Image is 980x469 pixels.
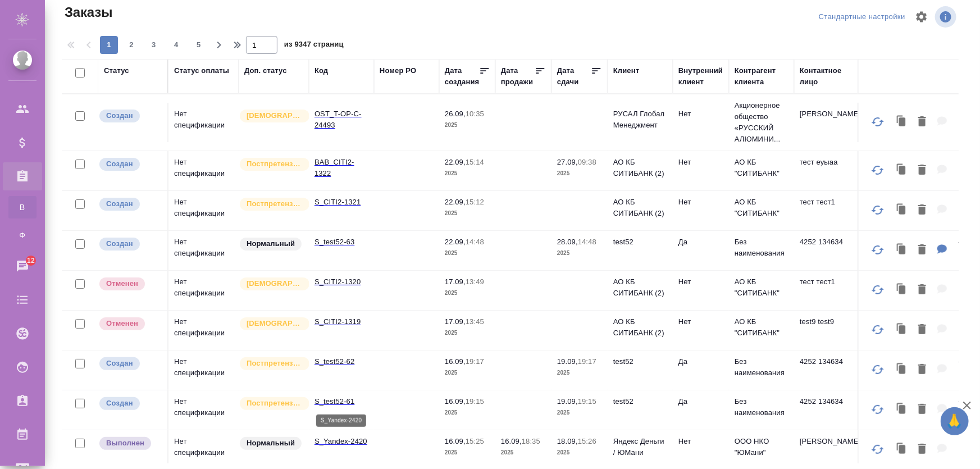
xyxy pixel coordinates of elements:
[613,436,667,458] p: Яндекс Деньги / ЮМани
[864,396,891,423] button: Обновить
[501,447,546,458] p: 2025
[613,236,667,248] p: test52
[678,316,723,327] p: Нет
[864,157,891,184] button: Обновить
[445,198,466,206] p: 22.09,
[794,151,859,190] td: тест еуыаа
[864,197,891,224] button: Обновить
[239,276,303,292] div: Выставляется автоматически для первых 3 заказов нового контактного лица. Особое внимание
[106,278,138,289] p: Отменен
[380,65,416,76] div: Номер PO
[613,396,667,407] p: test52
[678,396,723,407] p: Да
[678,236,723,248] p: Да
[239,236,303,252] div: Статус по умолчанию для стандартных заказов
[284,38,344,54] span: из 9347 страниц
[678,356,723,367] p: Да
[190,36,208,54] button: 5
[98,436,162,451] div: Выставляет ПМ после сдачи и проведения начислений. Последний этап для ПМа
[557,447,602,458] p: 2025
[466,158,484,166] p: 15:14
[239,157,303,172] div: Выставляется автоматически для первых 3 заказов после рекламации. Особое внимание
[445,248,490,259] p: 2025
[466,357,484,366] p: 19:17
[891,239,913,262] button: Клонировать
[913,111,932,134] button: Удалить
[794,231,859,270] td: 4252 134634
[735,197,788,219] p: АО КБ "СИТИБАНК"
[557,437,578,445] p: 18.09,
[891,199,913,222] button: Клонировать
[913,358,932,381] button: Удалить
[578,357,596,366] p: 19:17
[247,318,303,329] p: [DEMOGRAPHIC_DATA]
[106,198,133,210] p: Создан
[106,158,133,170] p: Создан
[239,436,303,451] div: Статус по умолчанию для стандартных заказов
[501,65,535,88] div: Дата продажи
[891,111,913,134] button: Клонировать
[794,271,859,310] td: тест тест1
[314,276,368,288] p: S_CITI2-1320
[239,356,303,371] div: Выставляется автоматически для первых 3 заказов после рекламации. Особое внимание
[445,120,490,131] p: 2025
[613,316,667,339] p: АО КБ СИТИБАНК (2)
[735,100,788,145] p: Акционерное общество «РУССКИЙ АЛЮМИНИ...
[247,158,303,170] p: Постпретензионный
[735,65,788,88] div: Контрагент клиента
[945,409,964,433] span: 🙏
[678,276,723,288] p: Нет
[314,396,368,407] p: S_test52-61
[891,318,913,341] button: Клонировать
[106,238,133,249] p: Создан
[445,158,466,166] p: 22.09,
[190,39,208,51] span: 5
[106,438,144,449] p: Выполнен
[578,158,596,166] p: 09:38
[578,238,596,246] p: 14:48
[98,236,162,252] div: Выставляется автоматически при создании заказа
[168,311,239,350] td: Нет спецификации
[174,65,229,76] div: Статус оплаты
[578,397,596,406] p: 19:15
[913,279,932,302] button: Удалить
[239,316,303,331] div: Выставляется автоматически для первых 3 заказов нового контактного лица. Особое внимание
[557,158,578,166] p: 27.09,
[613,108,667,131] p: РУСАЛ Глобал Менеджмент
[98,356,162,371] div: Выставляется автоматически при создании заказа
[913,438,932,461] button: Удалить
[168,271,239,310] td: Нет спецификации
[613,276,667,299] p: АО КБ СИТИБАНК (2)
[106,110,133,121] p: Создан
[168,231,239,270] td: Нет спецификации
[314,436,368,447] p: S_Yandex-2420
[247,278,303,289] p: [DEMOGRAPHIC_DATA]
[98,197,162,212] div: Выставляется автоматически при создании заказа
[864,108,891,135] button: Обновить
[913,239,932,262] button: Удалить
[466,397,484,406] p: 19:15
[794,350,859,390] td: 4252 134634
[445,168,490,179] p: 2025
[239,396,303,411] div: Выставляется автоматически для первых 3 заказов после рекламации. Особое внимание
[106,358,133,369] p: Создан
[445,110,466,118] p: 26.09,
[445,327,490,339] p: 2025
[864,356,891,383] button: Обновить
[244,65,287,76] div: Доп. статус
[314,157,368,179] p: BAB_CITI2-1322
[167,39,185,51] span: 4
[466,437,484,445] p: 15:25
[104,65,129,76] div: Статус
[122,39,140,51] span: 2
[735,356,788,379] p: Без наименования
[445,208,490,219] p: 2025
[678,157,723,168] p: Нет
[168,151,239,190] td: Нет спецификации
[445,357,466,366] p: 16.09,
[891,159,913,182] button: Клонировать
[794,311,859,350] td: test9 test9
[735,236,788,259] p: Без наименования
[247,398,303,409] p: Постпретензионный
[445,288,490,299] p: 2025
